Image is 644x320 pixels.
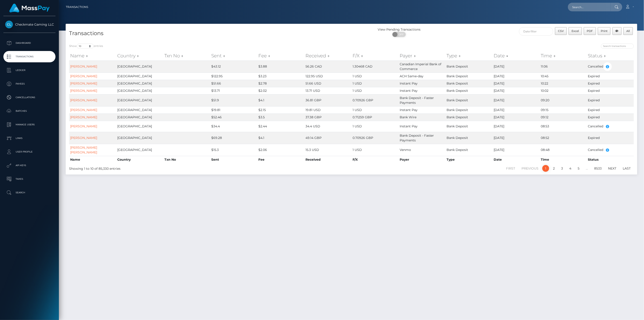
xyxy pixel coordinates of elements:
td: $2.06 [257,144,304,156]
td: 1.30468 CAD [351,61,399,73]
a: [PERSON_NAME] [70,64,97,68]
p: API Keys [5,162,54,169]
th: Name [69,156,116,163]
td: Cancelled [587,61,634,73]
td: Bank Deposit [446,114,493,121]
td: $43.12 [210,61,257,73]
a: [PERSON_NAME] [70,115,97,119]
td: Expired [587,94,634,106]
a: Transactions [66,2,88,12]
span: Excel [572,29,579,33]
a: [PERSON_NAME] [70,136,97,140]
a: 5 [575,165,582,172]
p: User Profile [5,148,54,155]
td: 08:52 [540,132,587,144]
th: Txn No: activate to sort column ascending [163,51,210,60]
td: Bank Deposit [446,121,493,132]
th: Status [587,156,634,163]
th: Fee: activate to sort column ascending [257,51,304,60]
button: PDF [584,27,596,35]
a: [PERSON_NAME] [70,124,97,128]
a: [PERSON_NAME] [PERSON_NAME] [70,145,97,154]
td: [DATE] [493,73,540,80]
td: $4.1 [257,94,304,106]
td: 13.71 USD [304,87,351,94]
div: View Pending Transactions [351,27,447,32]
td: $4.1 [257,132,304,144]
a: Cancellations [3,92,55,103]
th: Date: activate to sort column ascending [493,51,540,60]
td: $2.78 [257,80,304,87]
td: 09:20 [540,94,587,106]
td: Bank Deposit [446,144,493,156]
a: Last [620,165,633,172]
td: Bank Deposit [446,61,493,73]
td: $51.9 [210,94,257,106]
td: 56.26 CAD [304,61,351,73]
input: Search... [568,3,610,11]
a: 2 [550,165,557,172]
span: PDF [587,29,593,33]
a: 3 [559,165,565,172]
td: [DATE] [493,80,540,87]
td: $15.3 [210,144,257,156]
input: Search transactions [601,44,634,49]
td: Bank Deposit [446,80,493,87]
td: 122.95 USD [304,73,351,80]
h4: Transactions [69,29,348,37]
a: [PERSON_NAME] [70,81,97,85]
button: Print [598,27,611,35]
th: Sent: activate to sort column ascending [210,51,257,60]
td: $2.44 [257,121,304,132]
td: [GEOGRAPHIC_DATA] [116,80,163,87]
td: [GEOGRAPHIC_DATA] [116,73,163,80]
th: Date [493,156,540,163]
td: [GEOGRAPHIC_DATA] [116,114,163,121]
th: Country [116,156,163,163]
td: 1 USD [351,121,399,132]
span: Bank Deposit - Faster Payments [400,133,434,142]
td: 19.81 USD [304,106,351,114]
span: All [627,29,630,33]
td: [GEOGRAPHIC_DATA] [116,87,163,94]
span: Instant Pay [400,81,418,85]
button: Column visibility [613,27,622,35]
th: Name: activate to sort column ascending [69,51,116,60]
span: CSV [558,29,564,33]
td: 37.38 GBP [304,114,351,121]
a: [PERSON_NAME] [70,74,97,78]
p: Links [5,135,54,142]
td: 10:45 [540,73,587,80]
p: Manage Users [5,121,54,128]
td: Bank Deposit [446,94,493,106]
td: $122.95 [210,73,257,80]
th: Payer: activate to sort column ascending [399,51,446,60]
td: $3.5 [257,114,304,121]
td: 34.4 USD [304,121,351,132]
td: $13.71 [210,87,257,94]
input: Date filter [519,27,553,36]
th: Txn No [163,156,210,163]
p: Payees [5,80,54,87]
td: [GEOGRAPHIC_DATA] [116,94,163,106]
td: Expired [587,114,634,121]
a: [PERSON_NAME] [70,108,97,112]
th: Time: activate to sort column ascending [540,51,587,60]
div: Showing 1 to 10 of 85,330 entries [69,165,300,171]
span: Instant Pay [400,124,418,128]
span: Bank Wire [400,115,416,119]
td: [DATE] [493,114,540,121]
td: [DATE] [493,61,540,73]
span: Bank Deposit - Faster Payments [400,96,434,105]
th: Type [446,156,493,163]
td: 0.71259 GBP [351,114,399,121]
a: Taxes [3,173,55,185]
th: Status: activate to sort column ascending [587,51,634,60]
td: 49.14 GBP [304,132,351,144]
td: $52.46 [210,114,257,121]
td: $2.15 [257,106,304,114]
td: 09:15 [540,106,587,114]
th: F/X [351,156,399,163]
span: Canadian Imperial Bank of Commerce [400,62,442,71]
a: Links [3,133,55,144]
